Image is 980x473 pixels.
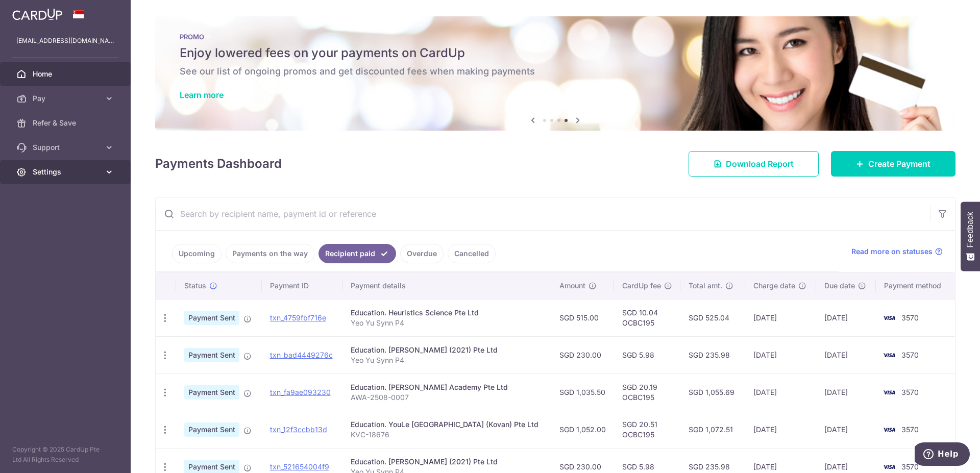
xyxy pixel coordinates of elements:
div: Education. Heuristics Science Pte Ltd [351,308,543,318]
td: [DATE] [745,411,816,448]
span: Charge date [753,281,795,291]
span: Payment Sent [184,348,239,362]
iframe: Opens a widget where you can find more information [915,442,970,468]
td: [DATE] [745,374,816,411]
div: Education. [PERSON_NAME] (2021) Pte Ltd [351,457,543,467]
span: Refer & Save [33,118,100,128]
img: CardUp [12,8,62,20]
h4: Payments Dashboard [155,155,282,173]
button: Feedback - Show survey [961,202,980,271]
td: [DATE] [816,374,875,411]
td: SGD 1,055.69 [680,374,746,411]
a: txn_bad4449276c [270,351,333,359]
div: Education. [PERSON_NAME] Academy Pte Ltd [351,382,543,392]
th: Payment ID [262,272,342,299]
img: Latest Promos banner [155,16,955,131]
th: Payment method [876,272,955,299]
span: Payment Sent [184,422,239,437]
p: Yeo Yu Synn P4 [351,318,543,328]
td: SGD 20.51 OCBC195 [614,411,680,448]
p: Yeo Yu Synn P4 [351,355,543,365]
img: Bank Card [879,424,899,436]
a: Create Payment [831,151,955,177]
span: 3570 [901,351,919,359]
p: AWA-2508-0007 [351,392,543,403]
a: Overdue [400,244,444,263]
span: Due date [824,281,855,291]
a: Cancelled [448,244,496,263]
p: KVC-18676 [351,430,543,440]
a: Read more on statuses [851,246,943,257]
h6: See our list of ongoing promos and get discounted fees when making payments [180,65,931,78]
span: Home [33,69,100,79]
td: SGD 515.00 [551,299,614,336]
td: SGD 1,052.00 [551,411,614,448]
h5: Enjoy lowered fees on your payments on CardUp [180,45,931,61]
th: Payment details [342,272,551,299]
img: Bank Card [879,461,899,473]
td: [DATE] [745,336,816,374]
span: 3570 [901,388,919,396]
td: SGD 1,072.51 [680,411,746,448]
td: [DATE] [745,299,816,336]
a: Learn more [180,90,224,100]
p: [EMAIL_ADDRESS][DOMAIN_NAME] [16,36,114,46]
span: 3570 [901,313,919,322]
img: Bank Card [879,312,899,324]
a: Upcoming [172,244,222,263]
input: Search by recipient name, payment id or reference [156,197,930,230]
span: Payment Sent [184,385,239,400]
td: SGD 20.19 OCBC195 [614,374,680,411]
span: Payment Sent [184,311,239,325]
a: Download Report [689,151,819,177]
div: Education. [PERSON_NAME] (2021) Pte Ltd [351,345,543,355]
div: Education. YouLe [GEOGRAPHIC_DATA] (Kovan) Pte Ltd [351,419,543,430]
td: [DATE] [816,411,875,448]
a: Payments on the way [226,244,314,263]
td: SGD 5.98 [614,336,680,374]
a: txn_fa9ae093230 [270,388,331,396]
span: Download Report [726,158,794,170]
span: Read more on statuses [851,246,933,257]
td: SGD 10.04 OCBC195 [614,299,680,336]
a: txn_521654004f9 [270,462,329,471]
a: txn_4759fbf716e [270,313,326,322]
td: SGD 525.04 [680,299,746,336]
p: PROMO [180,33,931,41]
span: Feedback [966,212,975,247]
td: [DATE] [816,299,875,336]
td: [DATE] [816,336,875,374]
span: 3570 [901,462,919,471]
td: SGD 1,035.50 [551,374,614,411]
img: Bank Card [879,386,899,399]
a: Recipient paid [318,244,396,263]
span: Pay [33,93,100,104]
span: 3570 [901,425,919,434]
span: Status [184,281,206,291]
a: txn_12f3ccbb13d [270,425,327,434]
span: Amount [559,281,585,291]
td: SGD 230.00 [551,336,614,374]
span: Total amt. [689,281,722,291]
span: Support [33,142,100,153]
span: CardUp fee [622,281,661,291]
img: Bank Card [879,349,899,361]
td: SGD 235.98 [680,336,746,374]
span: Settings [33,167,100,177]
span: Create Payment [868,158,930,170]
